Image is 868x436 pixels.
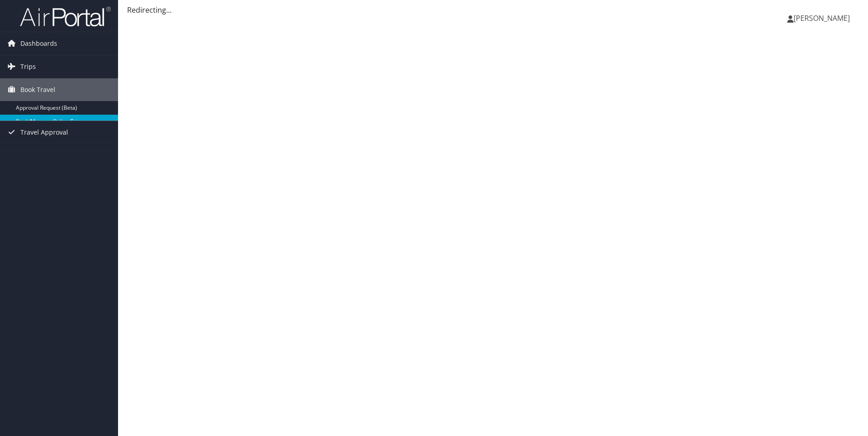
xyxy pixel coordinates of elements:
[787,5,859,32] a: [PERSON_NAME]
[20,32,57,55] span: Dashboards
[794,13,850,23] span: [PERSON_NAME]
[20,55,36,78] span: Trips
[127,5,859,15] div: Redirecting...
[20,78,55,101] span: Book Travel
[20,6,111,27] img: airportal-logo.png
[20,121,68,144] span: Travel Approval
